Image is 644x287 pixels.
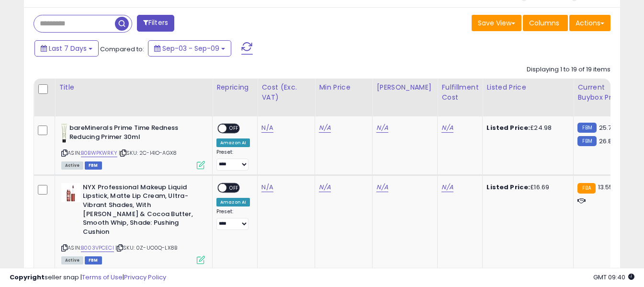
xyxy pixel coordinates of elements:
[216,198,250,207] div: Amazon AI
[441,82,478,103] div: Fulfillment Cost
[115,244,177,252] span: | SKU: 0Z-UO0Q-LX8B
[577,82,627,103] div: Current Buybox Price
[226,125,242,133] span: OFF
[577,136,596,146] small: FBM
[319,183,330,192] a: N/A
[34,40,99,57] button: Last 7 Days
[523,15,568,31] button: Columns
[486,183,530,192] b: Listed Price:
[261,183,273,192] a: N/A
[569,15,610,31] button: Actions
[441,123,453,133] a: N/A
[81,244,114,252] a: B003VPCECI
[137,15,174,32] button: Filters
[486,82,569,92] div: Listed Price
[59,82,208,92] div: Title
[599,123,616,132] span: 25.74
[216,208,250,230] div: Preset:
[599,137,616,146] span: 26.89
[148,40,231,57] button: Sep-03 - Sep-09
[61,256,83,264] span: All listings currently available for purchase on Amazon
[598,183,613,192] span: 13.55
[49,44,87,53] span: Last 7 Days
[486,183,566,192] div: £16.69
[441,183,453,192] a: N/A
[216,138,250,147] div: Amazon AI
[61,161,83,170] span: All listings currently available for purchase on Amazon
[319,82,368,92] div: Min Price
[261,123,273,133] a: N/A
[81,149,117,157] a: B0BWPKWRKY
[124,273,166,282] a: Privacy Policy
[69,124,186,144] b: bareMinerals Prime Time Redness Reducing Primer 30ml
[100,45,144,54] span: Compared to:
[10,273,166,282] div: seller snap | |
[82,273,123,282] a: Terms of Use
[85,161,102,170] span: FBM
[85,256,102,264] span: FBM
[376,82,433,92] div: [PERSON_NAME]
[10,273,45,282] strong: Copyright
[577,183,595,194] small: FBA
[486,124,566,132] div: £24.98
[376,183,388,192] a: N/A
[119,149,177,157] span: | SKU: 2C-I4IO-AGX8
[529,18,559,28] span: Columns
[61,183,80,202] img: 31IVUGxagyL._SL40_.jpg
[577,123,596,133] small: FBM
[216,82,253,92] div: Repricing
[376,123,388,133] a: N/A
[261,82,311,103] div: Cost (Exc. VAT)
[83,183,199,239] b: NYX Professional Makeup Liquid Lipstick, Matte Lip Cream, Ultra-Vibrant Shades, With [PERSON_NAME...
[226,184,242,192] span: OFF
[486,123,530,132] b: Listed Price:
[61,124,67,143] img: 31eGmkqGi3L._SL40_.jpg
[162,44,219,53] span: Sep-03 - Sep-09
[319,123,330,133] a: N/A
[593,273,634,282] span: 2025-09-17 09:40 GMT
[61,124,205,168] div: ASIN:
[216,149,250,171] div: Preset:
[527,65,610,74] div: Displaying 1 to 19 of 19 items
[472,15,521,31] button: Save View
